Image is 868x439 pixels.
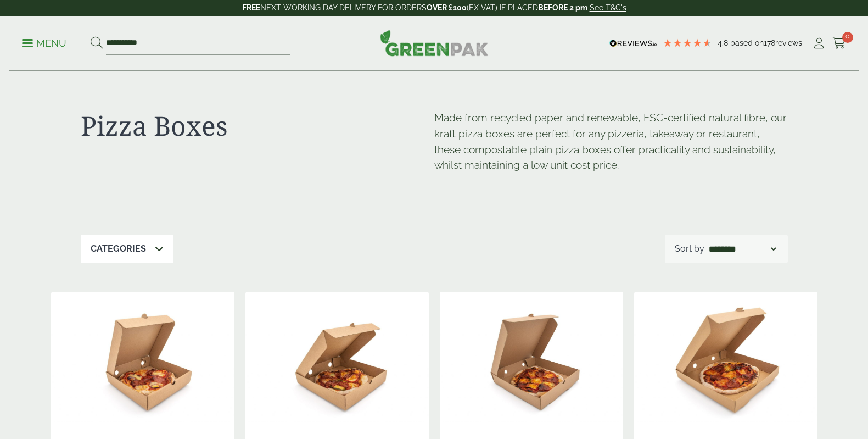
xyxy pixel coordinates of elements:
[242,3,260,12] strong: FREE
[812,38,826,49] i: My Account
[675,242,704,255] p: Sort by
[609,40,657,47] img: REVIEWS.io
[764,38,775,47] span: 178
[51,292,234,429] img: 7.5
[380,30,489,56] img: GreenPak Supplies
[663,38,712,48] div: 4.78 Stars
[427,3,467,12] strong: OVER £100
[245,292,429,429] img: 9.5
[832,38,846,49] i: Cart
[730,38,764,47] span: Based on
[590,3,626,12] a: See T&C's
[634,292,817,429] img: 12.5
[434,110,788,173] p: Made from recycled paper and renewable, FSC-certified natural fibre, o
[707,242,778,255] select: Shop order
[22,37,66,48] a: Menu
[81,110,434,142] h1: Pizza Boxes
[91,242,146,255] p: Categories
[775,38,802,47] span: reviews
[22,37,66,50] p: Menu
[832,35,846,52] a: 0
[538,3,587,12] strong: BEFORE 2 pm
[440,292,623,429] img: 10.5
[842,32,853,43] span: 0
[718,38,730,47] span: 4.8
